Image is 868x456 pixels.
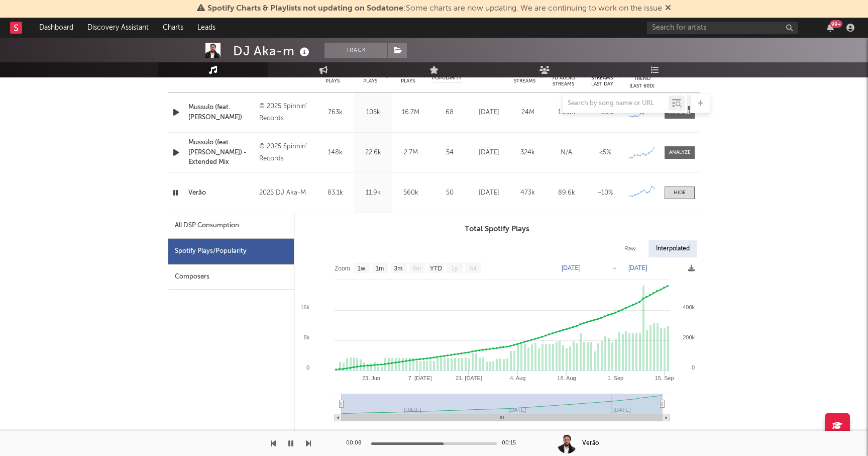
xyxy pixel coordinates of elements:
[413,265,421,272] text: 6m
[259,141,314,165] div: © 2025 Spinnin' Records
[432,148,467,158] div: 54
[156,18,190,38] a: Charts
[582,439,599,448] div: Verão
[188,188,254,198] a: Verão
[207,5,403,13] span: Spotify Charts & Playlists not updating on Sodatone
[683,334,695,340] text: 200k
[648,240,697,257] div: Interpolated
[376,265,384,272] text: 1m
[294,223,700,235] h3: Total Spotify Plays
[550,148,583,158] div: N/A
[324,43,387,58] button: Track
[168,264,294,290] div: Composers
[683,304,695,310] text: 400k
[346,437,366,449] div: 00:08
[510,375,525,381] text: 4. Aug
[394,188,427,198] div: 560k
[190,18,223,38] a: Leads
[827,24,834,32] button: 99+
[502,437,522,449] div: 00:15
[451,265,458,272] text: 1y
[188,138,254,167] a: Mussulo (feat. [PERSON_NAME]) - Extended Mix
[472,188,506,198] div: [DATE]
[607,375,623,381] text: 1. Sep
[469,265,476,272] text: All
[300,304,309,310] text: 16k
[611,264,617,271] text: →
[511,148,545,158] div: 324k
[335,265,350,272] text: Zoom
[394,148,427,158] div: 2.7M
[588,188,622,198] div: ~ 10 %
[80,18,156,38] a: Discovery Assistant
[665,5,671,13] span: Dismiss
[207,5,662,13] span: : Some charts are now updating. We are continuing to work on the issue
[394,265,403,272] text: 3m
[617,240,643,257] div: Raw
[306,364,309,371] text: 0
[563,100,669,108] input: Search by song name or URL
[588,148,622,158] div: <5%
[432,188,467,198] div: 50
[456,375,482,381] text: 21. [DATE]
[511,188,545,198] div: 473k
[168,239,294,264] div: Spotify Plays/Popularity
[233,43,312,59] div: DJ Aka-m
[692,364,695,371] text: 0
[550,188,583,198] div: 89.6k
[358,265,366,272] text: 1w
[408,375,432,381] text: 7. [DATE]
[362,375,380,381] text: 23. Jun
[319,188,352,198] div: 83.1k
[628,264,647,271] text: [DATE]
[357,188,389,198] div: 11.9k
[303,334,309,340] text: 8k
[319,148,352,158] div: 148k
[175,220,239,232] div: All DSP Consumption
[259,187,314,199] div: 2025 DJ Aka-M
[32,18,80,38] a: Dashboard
[830,20,842,28] div: 99 +
[557,375,576,381] text: 18. Aug
[430,265,442,272] text: YTD
[168,213,294,239] div: All DSP Consumption
[472,148,506,158] div: [DATE]
[562,264,581,271] text: [DATE]
[655,375,674,381] text: 15. Sep
[647,22,798,34] input: Search for artists
[357,148,389,158] div: 22.6k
